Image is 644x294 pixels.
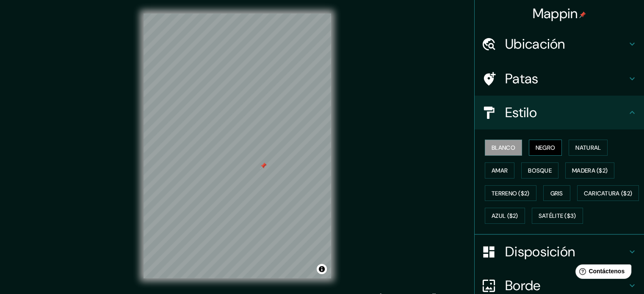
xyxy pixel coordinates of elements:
[475,27,644,61] div: Ubicación
[485,185,536,201] button: Terreno ($2)
[539,212,576,220] font: Satélite ($3)
[492,212,518,220] font: Azul ($2)
[572,167,608,174] font: Madera ($2)
[575,144,601,151] font: Natural
[505,70,539,88] font: Patas
[492,190,530,197] font: Terreno ($2)
[317,264,327,274] button: Activar o desactivar atribución
[505,104,537,121] font: Estilo
[505,35,565,53] font: Ubicación
[565,162,614,179] button: Madera ($2)
[543,185,570,201] button: Gris
[492,144,515,151] font: Blanco
[492,167,508,174] font: Amar
[521,162,558,179] button: Bosque
[536,144,556,151] font: Negro
[528,167,552,174] font: Bosque
[144,14,331,278] canvas: Mapa
[569,140,608,156] button: Natural
[579,11,586,18] img: pin-icon.png
[475,62,644,96] div: Patas
[550,190,563,197] font: Gris
[475,235,644,269] div: Disposición
[532,208,583,224] button: Satélite ($3)
[485,208,525,224] button: Azul ($2)
[505,243,575,261] font: Disposición
[475,96,644,129] div: Estilo
[533,5,578,22] font: Mappin
[577,185,639,201] button: Caricatura ($2)
[485,140,522,156] button: Blanco
[529,140,562,156] button: Negro
[485,162,514,179] button: Amar
[584,190,633,197] font: Caricatura ($2)
[569,261,635,285] iframe: Lanzador de widgets de ayuda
